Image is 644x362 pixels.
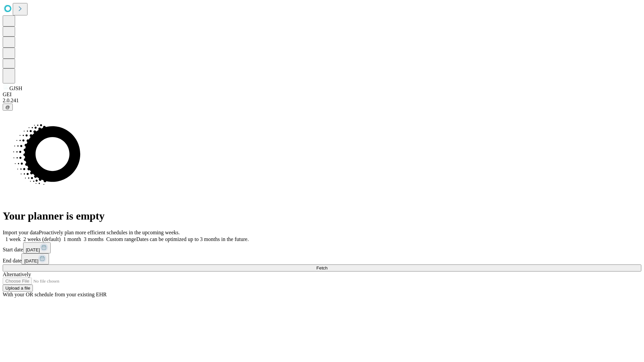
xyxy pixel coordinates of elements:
h1: Your planner is empty [3,210,641,222]
span: Custom range [106,236,136,242]
div: GEI [3,92,641,98]
span: [DATE] [26,247,40,252]
span: @ [5,105,10,110]
button: Upload a file [3,285,33,292]
button: Fetch [3,264,641,271]
span: With your OR schedule from your existing EHR [3,292,107,297]
span: Import your data [3,230,39,235]
button: @ [3,104,13,111]
span: GJSH [9,85,22,91]
div: 2.0.241 [3,98,641,104]
button: [DATE] [23,242,51,253]
span: 1 week [5,236,21,242]
span: Alternatively [3,271,31,277]
span: Proactively plan more efficient schedules in the upcoming weeks. [39,230,180,235]
span: 2 weeks (default) [23,236,61,242]
button: [DATE] [21,253,49,264]
div: Start date [3,242,641,253]
span: Dates can be optimized up to 3 months in the future. [136,236,249,242]
span: 1 month [63,236,81,242]
div: End date [3,253,641,264]
span: 3 months [84,236,104,242]
span: [DATE] [24,258,38,263]
span: Fetch [316,265,327,270]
